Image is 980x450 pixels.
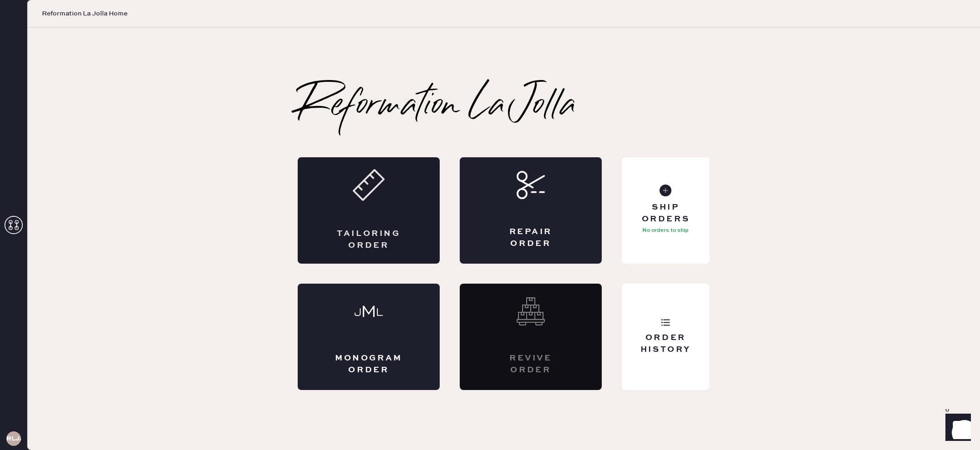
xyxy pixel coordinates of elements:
[460,284,602,390] div: Interested? Contact us at care@hemster.co
[42,9,127,18] span: Reformation La Jolla Home
[642,225,689,236] p: No orders to ship
[334,228,403,251] div: Tailoring Order
[937,409,976,448] iframe: Front Chat
[298,88,576,125] h2: Reformation La Jolla
[496,226,565,249] div: Repair Order
[629,202,702,225] div: Ship Orders
[334,353,403,375] div: Monogram Order
[629,332,702,355] div: Order History
[496,353,565,375] div: Revive order
[6,435,21,442] h3: RLJA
